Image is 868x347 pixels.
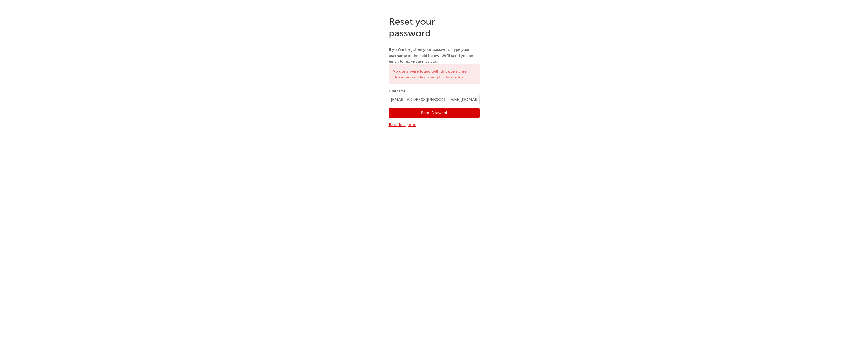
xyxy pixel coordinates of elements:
[389,88,480,94] label: Username
[389,95,480,104] input: Username
[389,47,480,64] p: If you've forgotten your password, type your username in the field below. We'll send you an email...
[389,64,480,84] div: No users were found with this username. Please sign up first using the link below.
[389,108,480,118] button: Reset Password
[389,16,480,39] h1: Reset your password
[389,122,480,128] a: Back to sign-in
